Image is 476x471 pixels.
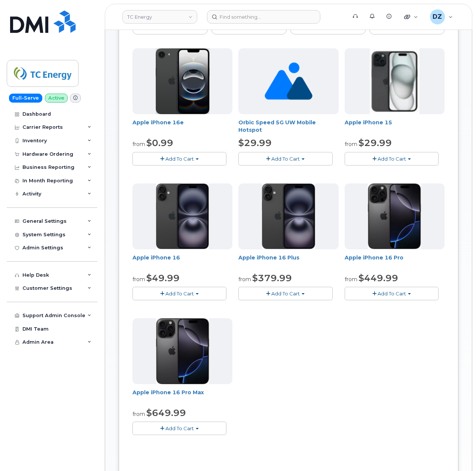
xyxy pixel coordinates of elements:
[368,183,421,249] img: iphone_16_pro.png
[345,287,439,300] button: Add To Cart
[165,156,194,162] span: Add To Cart
[345,254,445,269] div: Apple iPhone 16 Pro
[238,287,332,300] button: Add To Cart
[345,119,392,126] a: Apple iPhone 15
[370,48,419,114] img: iphone15.jpg
[271,291,300,297] span: Add To Cart
[146,137,173,148] span: $0.99
[207,10,320,24] input: Find something...
[262,183,315,249] img: iphone_16_plus.png
[156,183,209,249] img: iphone_16_plus.png
[238,137,272,148] span: $29.99
[238,119,316,133] a: Orbic Speed 5G UW Mobile Hotspot
[265,48,312,114] img: no_image_found-2caef05468ed5679b831cfe6fc140e25e0c280774317ffc20a367ab7fd17291e.png
[425,9,458,24] div: Devon Zellars
[146,273,180,283] span: $49.99
[165,425,194,431] span: Add To Cart
[238,254,299,261] a: Apple iPhone 16 Plus
[443,438,470,465] iframe: Messenger Launcher
[132,152,226,165] button: Add To Cart
[122,10,197,24] a: TC Energy
[156,318,209,384] img: iphone_16_pro.png
[132,411,145,417] small: from
[238,119,338,134] div: Orbic Speed 5G UW Mobile Hotspot
[132,254,232,269] div: Apple iPhone 16
[146,407,186,418] span: $649.99
[238,276,251,283] small: from
[132,119,184,126] a: Apple iPhone 16e
[132,254,180,261] a: Apple iPhone 16
[358,137,392,148] span: $29.99
[132,276,145,283] small: from
[132,141,145,148] small: from
[132,287,226,300] button: Add To Cart
[345,276,357,283] small: from
[345,119,445,134] div: Apple iPhone 15
[345,152,439,165] button: Add To Cart
[238,254,338,269] div: Apple iPhone 16 Plus
[378,156,406,162] span: Add To Cart
[132,389,232,404] div: Apple iPhone 16 Pro Max
[132,119,232,134] div: Apple iPhone 16e
[132,389,204,396] a: Apple iPhone 16 Pro Max
[345,141,357,148] small: from
[156,48,210,114] img: iphone16e.png
[345,254,403,261] a: Apple iPhone 16 Pro
[165,291,194,297] span: Add To Cart
[433,12,442,21] span: DZ
[132,422,226,435] button: Add To Cart
[399,9,423,24] div: Quicklinks
[271,156,300,162] span: Add To Cart
[358,273,398,283] span: $449.99
[378,291,406,297] span: Add To Cart
[238,152,332,165] button: Add To Cart
[252,273,292,283] span: $379.99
